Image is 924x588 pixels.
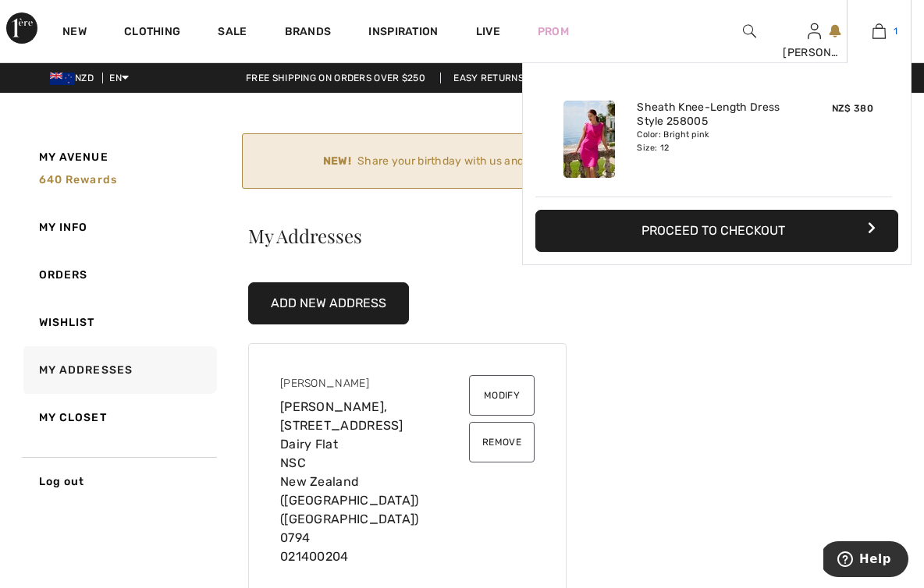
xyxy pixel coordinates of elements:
[39,149,108,165] span: My Avenue
[20,457,217,505] a: Log out
[39,173,117,186] span: 640 rewards
[368,25,438,41] span: Inspiration
[832,103,873,114] span: NZ$ 380
[124,25,180,41] a: Clothing
[535,210,898,252] button: Proceed to Checkout
[476,23,500,40] a: Live
[469,375,535,416] button: Modify
[218,25,247,41] a: Sale
[109,73,129,83] span: EN
[20,251,217,299] a: Orders
[323,153,351,169] strong: NEW!
[255,153,869,169] div: Share your birthday with us and receive something special each year.
[280,375,469,566] div: [PERSON_NAME], [STREET_ADDRESS] Dairy Flat NSC New Zealand ([GEOGRAPHIC_DATA]) ([GEOGRAPHIC_DATA]...
[894,24,897,38] span: 1
[872,22,886,41] img: My Bag
[20,204,217,251] a: My Info
[50,73,75,85] img: New Zealand Dollar
[783,44,846,61] div: [PERSON_NAME]
[248,282,409,324] button: Add New Address
[538,23,569,40] a: Prom
[848,22,911,41] a: 1
[50,73,100,83] span: NZD
[743,22,756,41] img: search the website
[823,541,908,580] iframe: Opens a widget where you can find more information
[280,375,463,398] div: [PERSON_NAME]
[808,23,821,38] a: Sign In
[440,73,537,83] a: Easy Returns
[20,394,217,441] a: My Closet
[285,25,332,41] a: Brands
[637,129,791,154] div: Color: Bright pink Size: 12
[242,226,904,245] h2: My Addresses
[808,22,821,41] img: My Info
[563,101,615,178] img: Sheath Knee-Length Dress Style 258005
[20,346,217,394] a: My Addresses
[62,25,87,41] a: New
[637,101,791,129] a: Sheath Knee-Length Dress Style 258005
[20,299,217,346] a: Wishlist
[233,73,438,83] a: Free shipping on orders over $250
[6,12,37,44] img: 1ère Avenue
[469,422,535,462] button: Remove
